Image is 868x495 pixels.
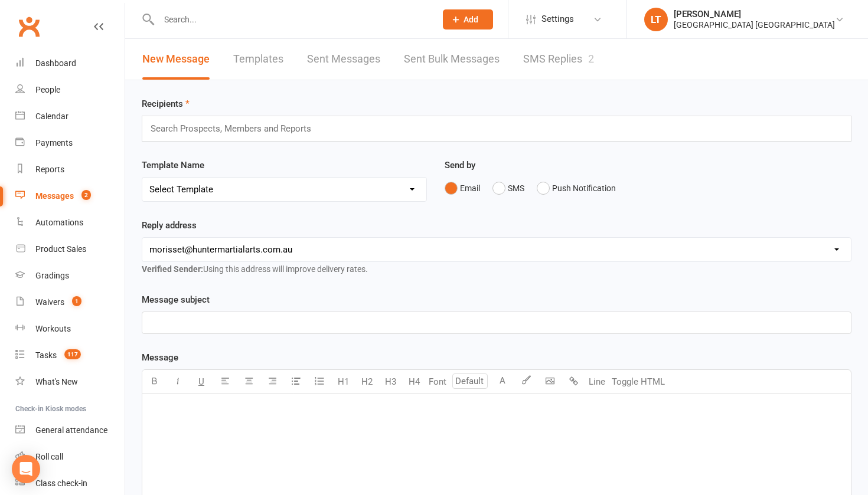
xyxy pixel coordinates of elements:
a: Dashboard [15,50,125,77]
label: Message [142,350,178,365]
a: Payments [15,130,125,156]
a: Gradings [15,263,125,289]
div: Open Intercom Messenger [12,455,40,483]
label: Recipients [142,97,190,111]
a: Workouts [15,316,125,342]
a: People [15,77,125,103]
div: Calendar [35,112,68,121]
span: 1 [72,296,81,306]
a: Clubworx [14,12,44,41]
span: 2 [81,190,91,200]
label: Reply address [142,218,197,232]
button: Toggle HTML [609,370,668,394]
a: SMS Replies2 [523,39,594,80]
button: H4 [402,370,426,394]
a: Messages 2 [15,183,125,209]
label: Message subject [142,293,210,307]
div: 2 [588,53,594,65]
span: Add [464,15,478,24]
a: Sent Messages [307,39,380,80]
a: Reports [15,156,125,183]
span: Settings [541,6,574,32]
span: 117 [64,349,81,359]
button: H3 [378,370,402,394]
button: A [491,370,514,394]
a: Templates [233,39,283,80]
strong: Verified Sender: [142,264,203,274]
div: Payments [35,138,73,147]
div: Automations [35,218,83,227]
div: Waivers [35,297,64,307]
button: H1 [331,370,355,394]
a: General attendance kiosk mode [15,417,125,444]
input: Search Prospects, Members and Reports [149,121,323,136]
div: Product Sales [35,244,86,254]
span: U [198,376,204,387]
button: Push Notification [537,177,616,199]
button: Email [445,177,480,199]
a: Waivers 1 [15,289,125,316]
label: Send by [445,158,475,172]
a: New Message [142,39,210,80]
div: General attendance [35,425,107,435]
a: Sent Bulk Messages [404,39,500,80]
label: Template Name [142,158,204,172]
input: Default [452,373,488,389]
a: Product Sales [15,236,125,263]
button: Add [443,9,493,29]
input: Search... [155,11,428,28]
div: People [35,85,60,94]
div: [PERSON_NAME] [674,9,835,19]
div: Tasks [35,350,57,360]
a: Calendar [15,103,125,130]
span: Using this address will improve delivery rates. [142,264,368,274]
div: Roll call [35,452,63,461]
button: Font [426,370,449,394]
div: Dashboard [35,58,76,68]
a: Roll call [15,444,125,470]
button: U [190,370,213,394]
div: Gradings [35,271,69,280]
button: H2 [355,370,378,394]
a: What's New [15,369,125,395]
button: Line [585,370,609,394]
div: What's New [35,377,78,386]
div: Class check-in [35,478,87,488]
a: Tasks 117 [15,342,125,369]
button: SMS [492,177,524,199]
div: [GEOGRAPHIC_DATA] [GEOGRAPHIC_DATA] [674,19,835,30]
a: Automations [15,209,125,236]
div: Reports [35,165,64,174]
div: Messages [35,191,74,201]
div: LT [644,8,668,31]
div: Workouts [35,324,71,333]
